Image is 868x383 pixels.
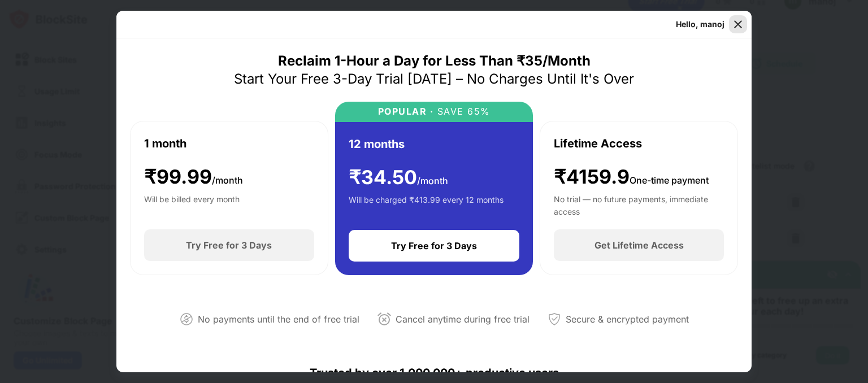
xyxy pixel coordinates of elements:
div: Cancel anytime during free trial [396,311,530,328]
div: No trial — no future payments, immediate access [554,193,724,216]
div: 1 month [144,135,186,152]
img: secured-payment [548,312,561,326]
span: One-time payment [630,175,709,186]
div: 12 months [349,136,405,153]
div: Lifetime Access [554,135,642,152]
div: ₹ 99.99 [144,166,243,189]
img: cancel-anytime [377,312,391,326]
div: ₹4159.9 [554,166,709,189]
div: Reclaim 1-Hour a Day for Less Than ₹35/Month [278,52,591,70]
div: Will be billed every month [144,193,240,216]
div: Secure & encrypted payment [566,311,689,328]
img: not-paying [180,312,193,326]
div: Try Free for 3 Days [186,240,272,251]
div: No payments until the end of free trial [198,311,359,328]
div: POPULAR · [378,106,434,117]
span: /month [212,175,243,186]
div: ₹ 34.50 [349,166,448,189]
div: Get Lifetime Access [594,240,684,251]
div: SAVE 65% [433,106,491,117]
span: /month [417,175,448,186]
div: Start Your Free 3-Day Trial [DATE] – No Charges Until It's Over [234,70,634,88]
div: Hello, manoj [676,20,724,29]
div: Will be charged ₹413.99 every 12 months [349,194,504,216]
div: Try Free for 3 Days [391,240,477,251]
